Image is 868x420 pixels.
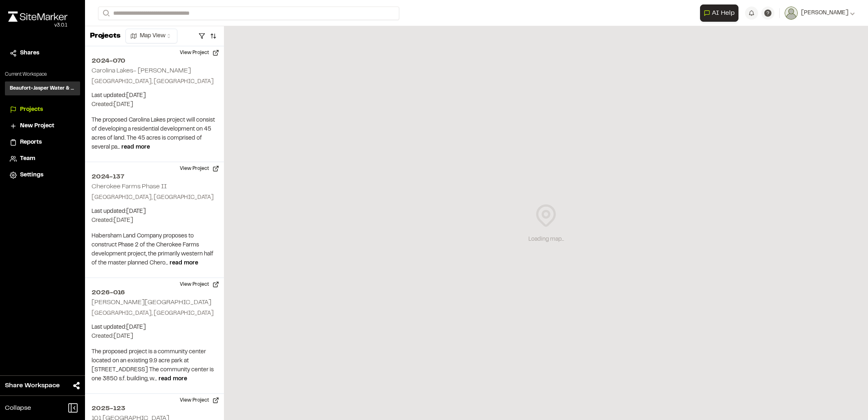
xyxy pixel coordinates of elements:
div: Loading map... [528,235,564,244]
button: View Project [175,278,224,291]
span: Projects [20,105,43,114]
h2: 2026-016 [92,288,217,298]
p: [GEOGRAPHIC_DATA], [GEOGRAPHIC_DATA] [92,193,217,202]
span: Shares [20,49,39,58]
a: Projects [10,105,75,114]
span: AI Help [712,8,735,18]
a: Reports [10,138,75,147]
h2: 2024-137 [92,172,217,182]
h2: Carolina Lakes- [PERSON_NAME] [92,68,191,74]
a: Shares [10,49,75,58]
span: read more [159,377,187,382]
p: Created: [DATE] [92,100,217,109]
img: User [785,7,798,20]
span: [PERSON_NAME] [801,9,848,18]
p: The proposed Carolina Lakes project will consist of developing a residential development on 45 ac... [92,116,217,152]
p: Created: [DATE] [92,216,217,225]
span: Share Workspace [5,381,60,391]
button: View Project [175,162,224,175]
span: read more [170,261,198,266]
h2: 2024-070 [92,56,217,66]
p: Habersham Land Company proposes to construct Phase 2 of the Cherokee Farms development project, t... [92,232,217,268]
span: Settings [20,171,43,180]
span: New Project [20,122,54,131]
button: Search [98,7,113,20]
p: Last updated: [DATE] [92,323,217,332]
p: The proposed project is a community center located on an existing 9.9 acre park at [STREET_ADDRES... [92,348,217,384]
h3: Beaufort-Jasper Water & Sewer Authority [10,85,75,92]
span: Collapse [5,403,31,413]
h2: [PERSON_NAME][GEOGRAPHIC_DATA] [92,300,211,305]
button: [PERSON_NAME] [785,7,855,20]
a: Settings [10,171,75,180]
h2: 2025-123 [92,404,217,413]
p: Created: [DATE] [92,332,217,341]
a: Team [10,154,75,163]
p: Last updated: [DATE] [92,207,217,216]
p: Current Workspace [5,71,80,78]
div: Oh geez...please don't... [8,22,67,29]
p: [GEOGRAPHIC_DATA], [GEOGRAPHIC_DATA] [92,309,217,318]
span: Team [20,154,35,163]
div: Open AI Assistant [700,5,742,22]
a: New Project [10,122,75,131]
p: Last updated: [DATE] [92,91,217,100]
button: Open AI Assistant [700,5,738,22]
p: [GEOGRAPHIC_DATA], [GEOGRAPHIC_DATA] [92,77,217,86]
button: View Project [175,46,224,59]
button: View Project [175,394,224,407]
span: read more [121,145,150,150]
h2: Cherokee Farms Phase II [92,184,167,190]
img: rebrand.png [8,11,67,22]
p: Projects [90,31,121,42]
span: Reports [20,138,42,147]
